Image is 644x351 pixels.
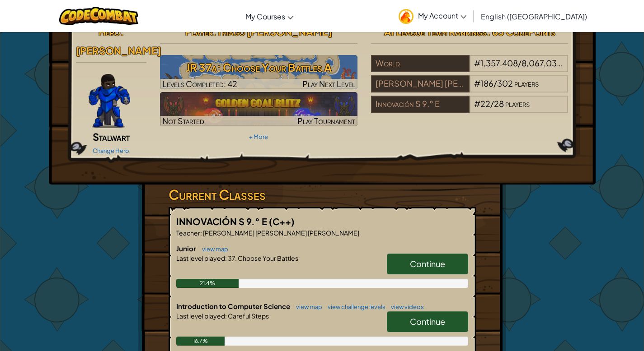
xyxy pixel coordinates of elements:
a: [PERSON_NAME] [PERSON_NAME] [PERSON_NAME]#186/302players [371,84,569,94]
h3: JR 37a: Choose Your Battles A [160,57,357,78]
span: Continue [410,259,445,269]
a: My Courses [241,4,298,28]
span: / [518,58,522,68]
span: Not Started [162,115,204,126]
img: avatar [399,9,414,24]
div: Innovación S 9.° E [371,96,470,113]
span: # [474,98,480,109]
div: [PERSON_NAME] [PERSON_NAME] [PERSON_NAME] [371,75,470,92]
a: World#1,357,408/8,067,033players [371,64,569,74]
a: + More [249,133,268,140]
span: Last level played [176,254,225,262]
span: Junior [176,244,197,253]
h3: Current Classes [169,185,476,205]
span: 1,357,408 [480,58,518,68]
span: 22 [480,98,490,109]
a: view map [197,245,228,253]
span: [PERSON_NAME] [76,44,161,57]
span: [PERSON_NAME] [PERSON_NAME] [PERSON_NAME] [202,229,359,237]
span: My Account [418,11,466,20]
span: players [563,58,588,68]
span: Continue [410,316,445,327]
a: Change Hero [93,147,129,154]
span: Play Next Level [302,79,355,89]
span: INNOVACIÓN S 9.° E [176,216,269,227]
span: : [225,254,227,262]
span: English ([GEOGRAPHIC_DATA]) [481,12,587,21]
div: 21.4% [176,279,239,288]
span: : [225,312,227,320]
span: Last level played [176,312,225,320]
a: My Account [394,2,471,30]
span: My Courses [245,12,285,21]
span: 28 [494,98,504,109]
span: 37. [227,254,237,262]
span: players [514,78,539,88]
a: Play Next Level [160,55,357,89]
a: view map [291,303,322,310]
span: Stalwart [93,130,130,143]
div: 16.7% [176,337,225,346]
a: Not StartedPlay Tournament [160,92,357,126]
img: Gordon-selection-pose.png [89,74,130,128]
span: Play Tournament [297,115,355,126]
span: (C++) [269,216,295,227]
span: Introduction to Computer Science [176,302,291,310]
a: Innovación S 9.° E#22/28players [371,104,569,115]
span: Teacher [176,229,200,237]
span: 302 [497,78,513,88]
span: players [505,98,530,109]
img: CodeCombat logo [59,7,138,25]
span: # [474,78,480,88]
a: view challenge levels [323,303,385,310]
span: Careful Steps [227,312,269,320]
img: JR 37a: Choose Your Battles A [160,55,357,89]
div: World [371,55,470,72]
span: Levels Completed: 42 [162,79,237,89]
span: # [474,58,480,68]
span: / [490,98,494,109]
span: 186 [480,78,494,88]
img: Golden Goal [160,92,357,126]
span: Choose Your Battles [237,254,298,262]
a: view videos [386,303,424,310]
span: / [494,78,497,88]
a: English ([GEOGRAPHIC_DATA]) [476,4,592,28]
span: 8,067,033 [522,58,562,68]
span: : [200,229,202,237]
